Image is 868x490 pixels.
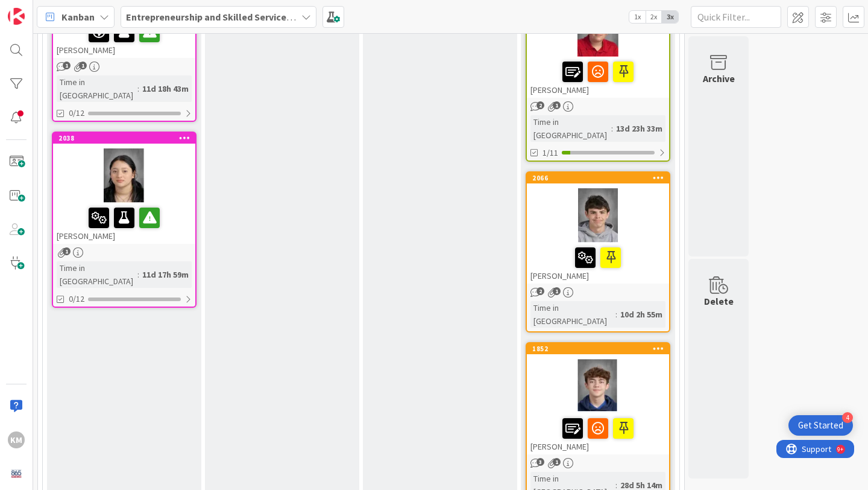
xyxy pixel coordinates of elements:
[646,11,662,23] span: 2x
[527,343,669,354] div: 1852
[25,2,55,16] span: Support
[137,268,139,281] span: :
[57,261,137,288] div: Time in [GEOGRAPHIC_DATA]
[69,293,84,305] span: 0/12
[8,465,25,482] img: avatar
[139,82,192,95] div: 11d 18h 43m
[542,147,558,159] span: 1/11
[842,412,853,423] div: 4
[691,6,781,28] input: Quick Filter...
[788,415,853,436] div: Open Get Started checklist, remaining modules: 4
[527,57,669,98] div: [PERSON_NAME]
[57,75,137,102] div: Time in [GEOGRAPHIC_DATA]
[536,287,544,295] span: 2
[662,11,678,23] span: 3x
[8,431,25,448] div: KM
[704,294,734,308] div: Delete
[53,17,195,58] div: [PERSON_NAME]
[527,413,669,454] div: [PERSON_NAME]
[139,268,192,281] div: 11d 17h 59m
[530,115,611,142] div: Time in [GEOGRAPHIC_DATA]
[79,62,87,69] span: 1
[629,11,646,23] span: 1x
[8,8,25,25] img: Visit kanbanzone.com
[53,203,195,244] div: [PERSON_NAME]
[532,174,669,182] div: 2066
[553,458,561,466] span: 1
[527,173,669,183] div: 2066
[530,301,615,328] div: Time in [GEOGRAPHIC_DATA]
[703,71,735,86] div: Archive
[527,243,669,284] div: [PERSON_NAME]
[58,134,195,142] div: 2038
[69,107,84,119] span: 0/12
[527,173,669,284] div: 2066[PERSON_NAME]
[61,5,67,14] div: 9+
[611,122,613,135] span: :
[536,101,544,109] span: 2
[137,82,139,95] span: :
[63,62,71,69] span: 1
[613,122,665,135] div: 13d 23h 33m
[53,133,195,244] div: 2038[PERSON_NAME]
[527,343,669,454] div: 1852[PERSON_NAME]
[615,308,617,321] span: :
[61,10,95,24] span: Kanban
[553,287,561,295] span: 1
[126,11,421,23] b: Entrepreneurship and Skilled Services Interventions - [DATE]-[DATE]
[798,419,843,431] div: Get Started
[53,133,195,144] div: 2038
[532,345,669,353] div: 1852
[553,101,561,109] span: 1
[536,458,544,466] span: 3
[63,247,71,255] span: 1
[617,308,665,321] div: 10d 2h 55m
